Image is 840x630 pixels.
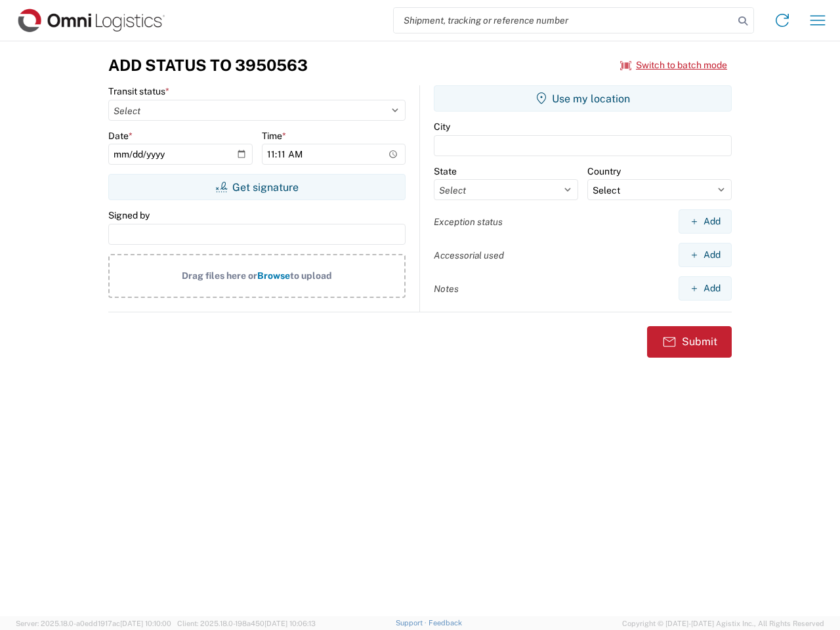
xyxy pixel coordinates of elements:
[396,619,429,627] a: Support
[622,618,824,629] span: Copyright © [DATE]-[DATE] Agistix Inc., All Rights Reserved
[290,270,332,281] span: to upload
[108,174,406,200] button: Get signature
[177,619,316,627] span: Client: 2025.18.0-198a450
[434,165,457,177] label: State
[394,8,734,33] input: Shipment, tracking or reference number
[434,121,450,133] label: City
[16,619,171,627] span: Server: 2025.18.0-a0edd1917ac
[620,54,727,76] button: Switch to batch mode
[257,270,290,281] span: Browse
[264,619,316,627] span: [DATE] 10:06:13
[108,209,150,221] label: Signed by
[434,249,504,261] label: Accessorial used
[679,243,732,267] button: Add
[647,326,732,358] button: Submit
[182,270,257,281] span: Drag files here or
[434,85,732,112] button: Use my location
[262,130,286,142] label: Time
[587,165,621,177] label: Country
[108,85,169,97] label: Transit status
[434,283,459,295] label: Notes
[120,619,171,627] span: [DATE] 10:10:00
[429,619,462,627] a: Feedback
[108,56,308,75] h3: Add Status to 3950563
[679,209,732,234] button: Add
[434,216,503,228] label: Exception status
[108,130,133,142] label: Date
[679,276,732,301] button: Add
